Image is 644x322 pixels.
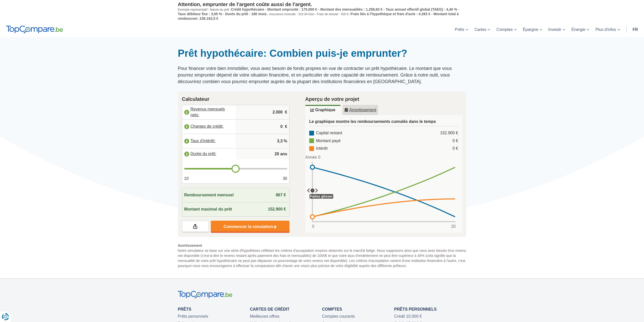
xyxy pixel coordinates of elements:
h3: Le graphique montre les remboursements cumulés dans le temps [309,119,458,126]
label: Taux d'intérêt: [182,136,236,147]
span: Frais liés à l'hypothèque et frais d'acte : 4.283 € - Montant total à rembourser: 236.162,5 € [178,12,459,21]
span: Avertissement [178,243,466,248]
div: 0 € [452,138,458,144]
h1: Prêt hypothécaire: Combien puis-je emprunter? [178,47,466,59]
p: Notre simulateur se base sur une série d'hypothèses reflétant les critères d'acceptation moyens o... [178,243,466,268]
u: Graphique [310,108,335,112]
div: Capital restant [309,130,342,136]
a: fr [630,22,641,37]
a: Comptes [322,307,342,311]
a: Comptes [493,22,520,37]
p: Exemple représentatif : Nature du prêt : - Assurance incendie : 319.34 €/an - Frais de dossier : ... [178,7,466,21]
span: 867 € [276,193,286,197]
a: Crédit 10.000 € [394,314,422,318]
label: Durée du prêt: [182,148,236,160]
p: Attention, emprunter de l'argent coûte aussi de l'argent. [178,1,466,7]
span: Montant maximal du prêt [184,206,232,212]
span: 20 [451,224,456,230]
a: Cartes [471,22,493,37]
a: Épargne [520,22,545,37]
a: Plus d'infos [592,22,623,37]
span: Remboursement mensuel [184,192,234,198]
a: Prêts [178,307,191,311]
u: Amortissement [344,108,376,112]
a: Cartes de Crédit [250,307,289,311]
span: 10 [184,176,189,182]
div: 0 € [452,146,458,151]
a: Commencer la simulation [211,221,289,233]
a: Meilleures offres [250,314,280,318]
div: Montant payé [309,138,341,144]
span: 0 [312,224,314,230]
input: | [238,105,287,119]
a: Énergie [568,22,592,37]
a: Prêts [452,22,471,37]
img: TopCompare [178,291,232,299]
span: € [285,124,287,130]
a: Comptes courants [322,314,355,318]
img: Commencer la simulation [273,225,277,229]
span: Crédit hypothécaire - Montant emprunté : 175.000 € - Montant des mensualités : 1.258,83 € - Taux ... [178,7,460,16]
span: % [284,138,287,144]
span: € [285,109,287,115]
span: ans [280,151,287,157]
div: Faites glisser [309,194,333,199]
span: 30 [283,176,287,182]
h2: Aperçu de votre projet [305,95,462,103]
input: | [238,134,287,148]
a: Prêts personnels [394,307,437,311]
a: Partagez vos résultats [182,221,209,233]
a: Prêts personnels [178,314,208,318]
label: Revenus mensuels nets: [182,107,236,118]
h2: Calculateur [182,95,290,103]
div: 152.900 € [440,130,458,136]
input: | [238,120,287,134]
p: Pour financer votre bien immobilier, vous avez besoin de fonds propres en vue de contracter un pr... [178,65,466,85]
a: Investir [545,22,569,37]
label: Charges de crédit: [182,121,236,132]
div: Intérêt [309,146,327,151]
span: 152.900 € [268,207,286,211]
img: TopCompare [6,26,63,34]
